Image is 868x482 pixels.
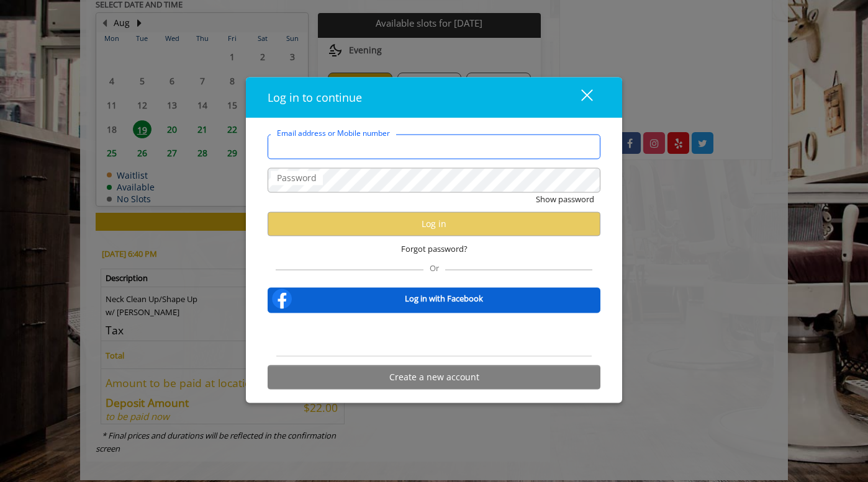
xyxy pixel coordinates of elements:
button: Create a new account [268,365,600,389]
input: Email address or Mobile number [268,135,600,159]
iframe: Sign in with Google Button [371,321,497,348]
img: facebook-logo [269,286,294,311]
span: Log in to continue [268,90,362,105]
div: Sign in with Google. Opens in new tab [377,321,491,348]
label: Password [271,171,323,185]
input: Password [268,168,600,193]
b: Log in with Facebook [405,292,483,305]
span: Forgot password? [401,243,468,256]
span: Or [423,262,445,273]
div: close dialog [567,88,592,107]
button: Log in [268,212,600,236]
label: Email address or Mobile number [271,127,396,139]
button: close dialog [558,84,600,110]
button: Show password [536,193,594,206]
